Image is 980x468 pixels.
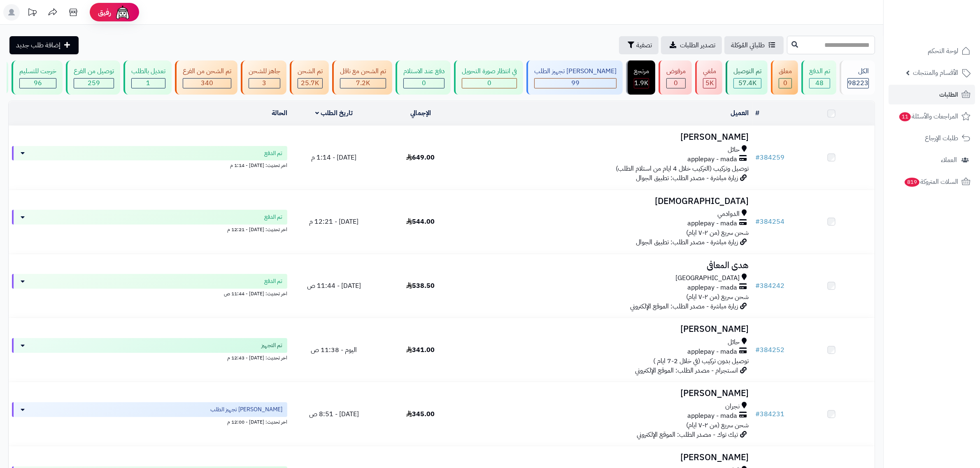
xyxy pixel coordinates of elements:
[9,36,79,54] a: إضافة طلب جديد
[810,79,830,88] div: 48
[619,36,659,54] button: تصفية
[616,164,749,174] span: توصيل وتركيب (التركيب خلال 4 ايام من استلام الطلب)
[307,281,361,291] span: [DATE] - 11:44 ص
[571,78,580,88] span: 99
[264,277,282,285] span: تم الدفع
[637,430,738,440] span: تيك توك - مصدر الطلب: الموقع الإلكتروني
[406,153,435,162] span: 649.00
[756,153,785,162] a: #384259
[688,347,738,357] span: applepay - mada
[899,112,911,121] span: 11
[687,292,749,302] span: شحن سريع (من ٢-٧ ايام)
[941,154,957,166] span: العملاء
[674,78,678,88] span: 0
[288,60,331,95] a: تم الشحن 25.7K
[905,178,919,187] span: 819
[667,79,685,88] div: 0
[535,79,616,88] div: 99
[889,41,975,61] a: لوحة التحكم
[183,67,231,76] div: تم الشحن من الفرع
[487,78,491,88] span: 0
[16,40,61,50] span: إضافة طلب جديد
[315,108,353,118] a: تاريخ الطلب
[467,261,749,270] h3: هدى المعافى
[636,173,738,183] span: زيارة مباشرة - مصدر الطلب: تطبيق الجوال
[452,60,525,95] a: في انتظار صورة التحويل 0
[309,217,358,227] span: [DATE] - 12:21 م
[249,79,280,88] div: 3
[928,45,958,57] span: لوحة التحكم
[726,402,740,411] span: نجران
[183,79,231,88] div: 340
[261,341,282,350] span: تم التجهيز
[12,160,287,169] div: اخر تحديث: [DATE] - 1:14 م
[309,409,359,419] span: [DATE] - 8:51 ص
[889,107,975,126] a: المراجعات والأسئلة11
[733,67,761,76] div: تم التوصيل
[756,108,760,118] a: #
[889,128,975,148] a: طلبات الإرجاع
[410,108,431,118] a: الإجمالي
[654,356,749,366] span: توصيل بدون تركيب (في خلال 2-7 ايام )
[688,219,738,228] span: applepay - mada
[676,273,740,283] span: [GEOGRAPHIC_DATA]
[724,60,769,95] a: تم التوصيل 57.4K
[311,345,357,355] span: اليوم - 11:38 ص
[264,149,282,158] span: تم الدفع
[687,420,749,430] span: شحن سريع (من ٢-٧ ايام)
[122,60,173,95] a: تعديل بالطلب 1
[779,67,792,76] div: معلق
[131,67,165,76] div: تعديل بالطلب
[467,453,749,462] h3: [PERSON_NAME]
[738,78,757,88] span: 57.4K
[467,132,749,142] h3: [PERSON_NAME]
[734,79,761,88] div: 57429
[913,67,958,79] span: الأقسام والمنتجات
[779,79,791,88] div: 0
[731,108,749,118] a: العميل
[406,409,435,419] span: 345.00
[688,411,738,421] span: applepay - mada
[356,78,370,88] span: 7.2K
[298,79,322,88] div: 25710
[403,67,445,76] div: دفع عند الاستلام
[728,145,740,155] span: حائل
[88,78,100,88] span: 259
[301,78,319,88] span: 25.7K
[939,89,958,100] span: الطلبات
[272,108,287,118] a: الحالة
[756,345,760,355] span: #
[249,67,280,76] div: جاهز للشحن
[756,217,760,227] span: #
[12,289,287,297] div: اخر تحديث: [DATE] - 11:44 ص
[201,78,213,88] span: 340
[467,197,749,206] h3: [DEMOGRAPHIC_DATA]
[147,78,151,88] span: 1
[64,60,122,95] a: توصيل من الفرع 259
[924,22,972,39] img: logo-2.png
[331,60,394,95] a: تم الشحن مع ناقل 7.2K
[12,417,287,426] div: اخر تحديث: [DATE] - 12:00 م
[631,301,738,311] span: زيارة مباشرة - مصدر الطلب: الموقع الإلكتروني
[731,40,765,50] span: طلباتي المُوكلة
[756,217,785,227] a: #384254
[74,67,114,76] div: توصيل من الفرع
[688,155,738,164] span: applepay - mada
[311,153,356,162] span: [DATE] - 1:14 م
[636,40,652,50] span: تصفية
[210,405,282,414] span: [PERSON_NAME] تجهيز الطلب
[98,7,111,17] span: رفيق
[847,67,869,76] div: الكل
[899,111,958,122] span: المراجعات والأسئلة
[816,78,824,88] span: 48
[22,4,42,23] a: تحديثات المنصة
[703,67,716,76] div: ملغي
[688,283,738,292] span: applepay - mada
[728,338,740,347] span: حائل
[462,67,517,76] div: في انتظار صورة التحويل
[756,409,785,419] a: #384231
[525,60,624,95] a: [PERSON_NAME] تجهيز الطلب 99
[848,78,868,88] span: 98223
[635,78,649,88] span: 1.9K
[657,60,694,95] a: مرفوض 0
